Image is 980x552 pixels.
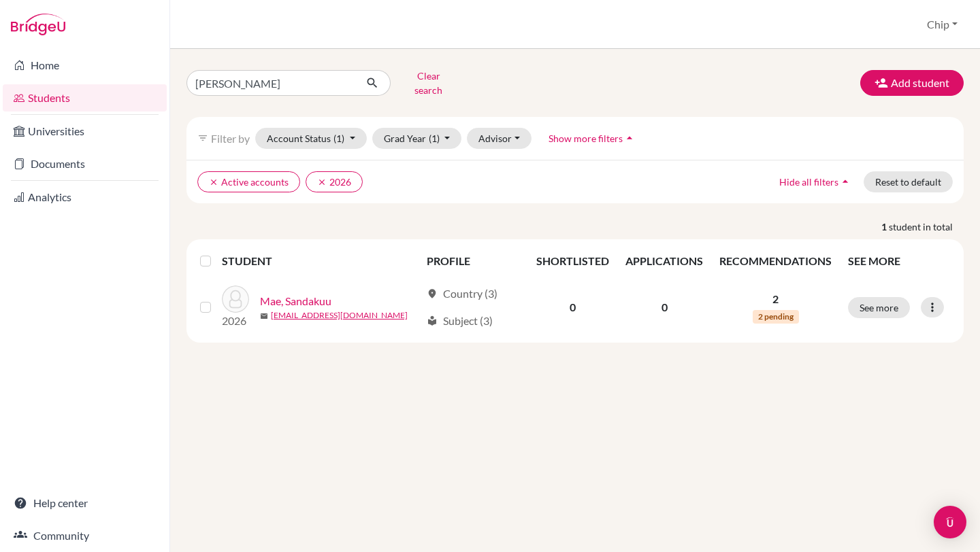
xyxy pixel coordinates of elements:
[921,12,964,37] button: Chip
[222,313,249,329] p: 2026
[860,70,964,96] button: Add student
[427,313,493,329] div: Subject (3)
[753,310,799,324] span: 2 pending
[306,171,363,192] button: clear2026
[881,220,889,234] strong: 1
[197,133,208,143] i: filter_list
[391,65,466,101] button: Clear search
[3,52,167,79] a: Home
[467,128,532,149] button: Advisor
[711,245,840,277] th: RECOMMENDATIONS
[3,489,167,517] a: Help center
[3,118,167,145] a: Universities
[549,133,623,144] span: Show more filters
[779,176,838,188] span: Hide all filters
[528,245,617,277] th: SHORTLISTED
[838,175,852,188] i: arrow_drop_up
[271,309,408,322] a: [EMAIL_ADDRESS][DOMAIN_NAME]
[260,293,331,309] a: Mae, Sandakuu
[537,128,648,149] button: Show more filtersarrow_drop_up
[768,171,864,192] button: Hide all filtersarrow_drop_up
[209,177,218,187] i: clear
[617,277,711,337] td: 0
[211,132,250,145] span: Filter by
[429,133,440,144] span: (1)
[3,522,167,549] a: Community
[222,286,249,313] img: Mae, Sandakuu
[864,171,953,192] button: Reset to default
[3,150,167,177] a: Documents
[848,297,910,318] button: See more
[255,128,367,149] button: Account Status(1)
[528,277,617,337] td: 0
[623,131,636,145] i: arrow_drop_up
[934,506,966,538] div: Open Intercom Messenger
[419,245,528,277] th: PROFILE
[333,133,344,144] span: (1)
[260,312,268,320] span: mail
[617,245,711,277] th: APPLICATIONS
[840,245,958,277] th: SEE MORE
[3,84,167,111] a: Students
[197,171,300,192] button: clearActive accounts
[427,286,497,302] div: Country (3)
[719,291,832,307] p: 2
[317,177,327,187] i: clear
[186,70,355,96] input: Find student by name...
[11,14,65,35] img: Bridge-U
[222,245,419,277] th: STUDENT
[427,315,438,326] span: local_library
[372,128,462,149] button: Grad Year(1)
[889,220,964,234] span: student in total
[427,288,438,299] span: location_on
[3,184,167,211] a: Analytics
